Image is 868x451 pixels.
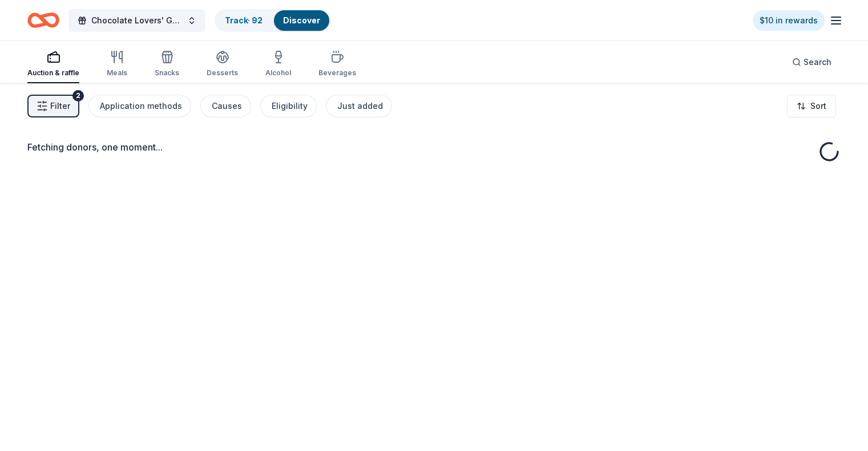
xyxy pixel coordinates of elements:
button: Application methods [88,95,191,117]
a: Discover [283,15,320,25]
div: Auction & raffle [27,68,79,78]
a: $10 in rewards [753,10,825,31]
button: Search [783,51,841,74]
button: Alcohol [265,46,291,83]
div: Just added [337,99,383,113]
a: Track· 92 [225,15,263,25]
span: Filter [50,99,70,113]
div: Beverages [318,68,356,78]
button: Track· 92Discover [215,9,330,32]
span: Sort [810,99,826,113]
div: 2 [72,90,84,101]
button: Chocolate Lovers' Gala [68,9,205,32]
div: Meals [107,68,127,78]
button: Auction & raffle [27,46,79,83]
button: Sort [787,95,836,117]
button: Just added [326,95,392,117]
button: Eligibility [260,95,317,117]
a: Home [27,7,59,34]
div: Fetching donors, one moment... [27,140,841,154]
div: Alcohol [265,68,291,78]
span: Chocolate Lovers' Gala [91,14,183,27]
button: Filter2 [27,95,79,117]
button: Causes [200,95,251,117]
div: Snacks [155,68,179,78]
button: Snacks [155,46,179,83]
button: Beverages [318,46,356,83]
button: Meals [107,46,127,83]
button: Desserts [207,46,238,83]
div: Causes [212,99,242,113]
div: Eligibility [272,99,308,113]
span: Search [804,55,831,69]
div: Application methods [100,99,182,113]
div: Desserts [207,68,238,78]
